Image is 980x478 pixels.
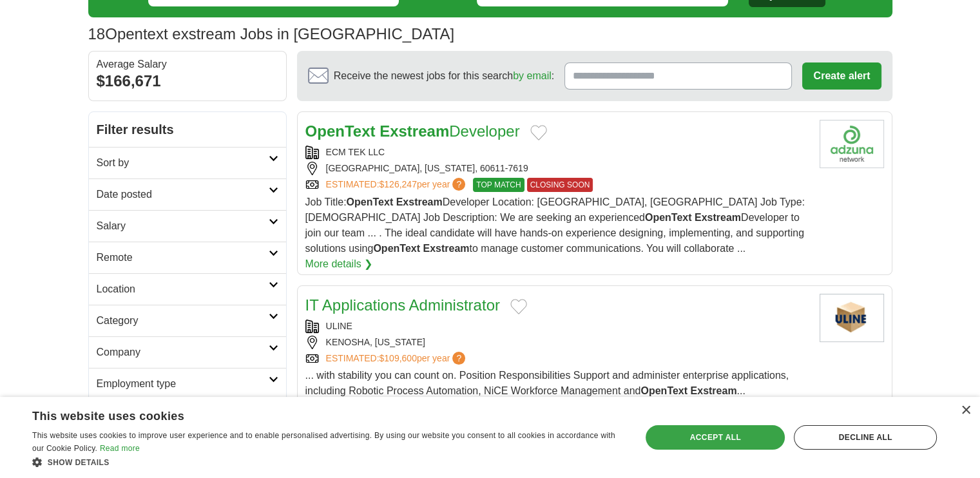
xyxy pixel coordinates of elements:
span: ? [452,178,465,191]
strong: Exstream [396,196,443,207]
strong: Exstream [380,122,449,140]
span: TOP MATCH [473,178,524,192]
button: Add to favorite jobs [510,299,527,314]
a: Salary [89,210,286,242]
a: More details ❯ [305,256,373,272]
h1: Opentext exstream Jobs in [GEOGRAPHIC_DATA] [88,25,455,43]
a: Location [89,273,286,305]
a: Category [89,305,286,336]
img: Uline logo [820,294,884,342]
span: Receive the newest jobs for this search : [334,68,554,84]
strong: OpenText [645,212,692,223]
h2: Salary [97,218,269,234]
div: $166,671 [97,70,278,93]
div: KENOSHA, [US_STATE] [305,336,809,349]
a: Remote [89,242,286,273]
div: Show details [32,455,623,468]
strong: OpenText [640,385,687,396]
div: Decline all [794,425,937,450]
strong: OpenText [373,243,420,254]
div: [GEOGRAPHIC_DATA], [US_STATE], 60611-7619 [305,162,809,175]
h2: Employment type [97,376,269,392]
h2: Date posted [97,187,269,202]
h2: Company [97,345,269,360]
strong: OpenText [347,196,394,207]
a: by email [513,70,552,81]
a: ESTIMATED:$126,247per year? [326,178,468,192]
span: CLOSING SOON [527,178,593,192]
span: $126,247 [379,179,416,189]
a: Date posted [89,178,286,210]
strong: Exstream [423,243,469,254]
span: Show details [48,458,110,467]
div: This website uses cookies [32,405,591,424]
a: ULINE [326,321,352,331]
div: ECM TEK LLC [305,146,809,159]
a: OpenText ExstreamDeveloper [305,122,520,140]
a: Company [89,336,286,368]
strong: Exstream [690,385,736,396]
strong: OpenText [305,122,376,140]
a: ESTIMATED:$109,600per year? [326,352,468,365]
a: Employment type [89,368,286,399]
button: Add to favorite jobs [530,125,547,140]
strong: Exstream [695,212,741,223]
button: Create alert [802,62,881,90]
span: ? [452,352,465,365]
a: Read more, opens a new window [100,444,140,453]
a: IT Applications Administrator [305,296,500,314]
h2: Category [97,313,269,329]
div: Close [961,406,970,416]
span: This website uses cookies to improve user experience and to enable personalised advertising. By u... [32,431,615,453]
span: ... with stability you can count on. Position Responsibilities Support and administer enterprise ... [305,370,789,396]
div: Accept all [646,425,785,450]
h2: Remote [97,250,269,265]
h2: Filter results [89,112,286,147]
a: Sort by [89,147,286,178]
h2: Sort by [97,155,269,171]
div: Average Salary [97,59,278,70]
span: Job Title: Developer Location: [GEOGRAPHIC_DATA], [GEOGRAPHIC_DATA] Job Type: [DEMOGRAPHIC_DATA] ... [305,196,805,254]
span: 18 [88,23,106,46]
h2: Location [97,282,269,297]
span: $109,600 [379,353,416,363]
img: Company logo [820,120,884,168]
